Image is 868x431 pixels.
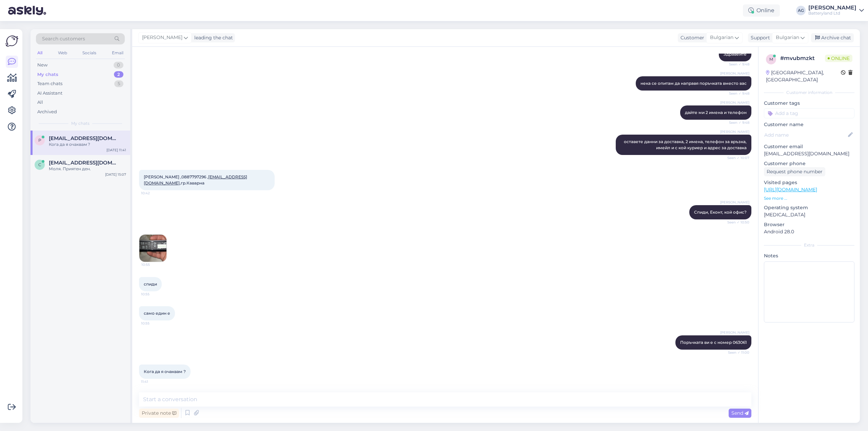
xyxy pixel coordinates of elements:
span: Search customers [42,35,85,42]
div: Online [743,4,780,17]
span: Seen ✓ 9:48 [724,120,749,125]
p: [EMAIL_ADDRESS][DOMAIN_NAME] [764,150,854,157]
span: 11:41 [141,379,166,384]
div: All [36,48,44,57]
span: само един е [144,311,170,316]
div: AI Assistant [37,90,62,97]
span: Seen ✓ 10:07 [724,155,749,160]
span: [PERSON_NAME] [720,100,749,105]
span: Bulgarian [776,34,799,41]
div: Archived [37,109,57,115]
p: Visited pages [764,179,854,186]
span: [PERSON_NAME] [720,200,749,205]
div: [PERSON_NAME] [808,5,856,11]
div: All [37,99,43,106]
img: Askly Logo [5,35,18,47]
span: спиди [144,281,157,287]
span: оставете данни за доставка, 2 имена, телефон за връзка, имейл и с кой куриер и адрес за доставка [624,139,748,150]
div: Моля. Приятен ден. [49,166,126,172]
span: Seen ✓ 11:00 [724,350,749,355]
div: Support [748,34,770,41]
span: [PERSON_NAME] [142,34,182,41]
div: AG [796,6,806,15]
span: Здравейте [724,52,747,57]
div: [DATE] 11:41 [106,148,126,153]
span: [PERSON_NAME] [720,71,749,76]
div: 5 [114,80,123,87]
p: [MEDICAL_DATA] [764,211,854,218]
span: m [769,57,773,62]
img: Attachment [139,235,166,262]
p: Notes [764,252,854,259]
div: Customer information [764,90,854,96]
p: Customer phone [764,160,854,167]
span: 10:55 [141,262,167,267]
div: Archive chat [811,33,854,42]
div: My chats [37,71,58,78]
span: [PERSON_NAME] [720,330,749,335]
p: See more ... [764,195,854,201]
span: нека се опитам да направя поръчката вместо вас [640,81,747,86]
span: Поръчката ви е с номер 063061 [680,340,747,345]
p: Customer email [764,143,854,150]
div: leading the chat [192,34,233,41]
span: 10:55 [141,321,166,326]
span: My chats [71,120,90,126]
div: Batteryland Ltd [808,11,856,16]
div: Socials [81,48,98,57]
div: [GEOGRAPHIC_DATA], [GEOGRAPHIC_DATA] [766,69,841,83]
p: Customer tags [764,100,854,107]
div: Private note [139,409,179,418]
div: New [37,62,47,68]
span: p [38,138,41,143]
span: Seen ✓ 9:48 [724,62,749,67]
div: Team chats [37,80,62,87]
div: [DATE] 15:07 [105,172,126,177]
span: [PERSON_NAME] [720,129,749,134]
p: Android 28.0 [764,228,854,235]
p: Operating system [764,204,854,211]
input: Add name [764,131,847,139]
span: Craciun_viorel_razvan@yahoo.com [49,160,119,166]
span: C [38,162,41,167]
div: Email [111,48,125,57]
span: дайте ми 2 имена и телефон [685,110,747,115]
input: Add a tag [764,108,854,118]
span: Спиди, Еконт, кой офис? [694,210,747,215]
div: Web [57,48,68,57]
span: Кога да я очаквам ? [144,369,186,374]
span: [PERSON_NAME] ,0887797296 , ,гр.Каварна [144,174,247,185]
div: Request phone number [764,167,825,176]
span: 10:42 [141,191,166,196]
p: Customer name [764,121,854,128]
p: Browser [764,221,854,228]
span: Send [731,410,749,416]
a: [PERSON_NAME]Batteryland Ltd [808,5,864,16]
div: Customer [678,34,704,41]
span: 10:55 [141,292,166,297]
span: proffiler_@abv.bg [49,135,119,141]
div: Extra [764,242,854,248]
span: Seen ✓ 9:48 [724,91,749,96]
span: Bulgarian [710,34,733,41]
div: 0 [114,62,123,68]
div: 2 [114,71,123,78]
span: Seen ✓ 10:50 [724,220,749,225]
div: # mvubmzkt [780,54,825,62]
a: [URL][DOMAIN_NAME] [764,187,817,193]
span: Online [825,55,852,62]
div: Кога да я очаквам ? [49,141,126,148]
